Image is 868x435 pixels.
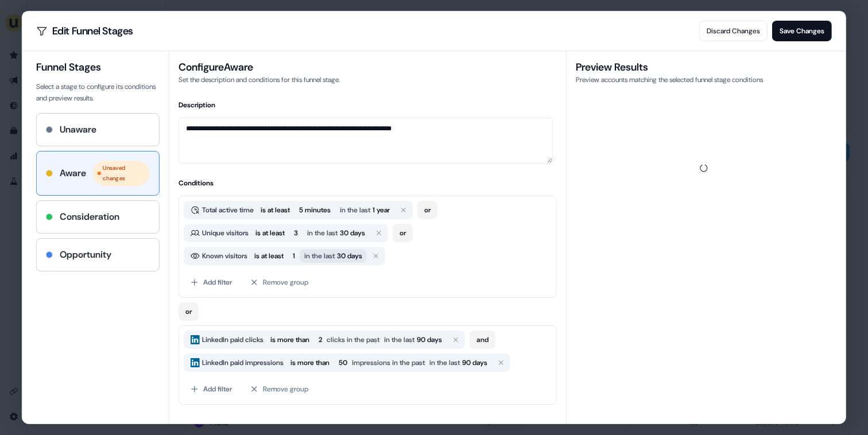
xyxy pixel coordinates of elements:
[304,250,337,262] span: in the last
[699,21,768,41] button: Discard Changes
[60,166,86,180] h4: Aware
[393,224,413,242] button: or
[179,411,254,432] button: Add filter group
[772,21,832,41] button: Save Changes
[36,81,160,104] p: Select a stage to configure its conditions and preview results.
[60,123,96,137] h4: Unaware
[200,250,250,262] span: Known visitors
[299,204,331,216] span: 5 minutes
[200,227,251,239] span: Unique visitors
[293,250,295,262] span: 1
[417,201,437,219] button: or
[340,204,373,216] span: in the last
[184,379,239,399] button: Add filter
[60,210,119,224] h4: Consideration
[200,334,266,345] span: LinkedIn paid clicks
[184,272,239,293] button: Add filter
[339,357,347,368] span: 50
[576,60,832,74] h3: Preview Results
[294,227,298,239] span: 3
[200,357,286,368] span: LinkedIn paid impressions
[576,74,832,86] p: Preview accounts matching the selected funnel stage conditions
[327,334,379,345] span: clicks in the past
[243,272,315,293] button: Remove group
[60,248,111,262] h4: Opportunity
[179,177,557,189] h4: Conditions
[179,60,557,74] h3: Configure Aware
[103,163,145,184] span: Unsaved changes
[36,60,160,74] h3: Funnel Stages
[179,302,199,321] button: or
[200,204,256,216] span: Total active time
[470,331,495,349] button: and
[352,357,425,368] span: impressions in the past
[179,99,557,111] h4: Description
[429,357,460,368] span: in the last
[36,25,133,37] h2: Edit Funnel Stages
[384,334,414,345] span: in the last
[243,379,315,399] button: Remove group
[319,334,322,345] span: 2
[179,74,557,86] p: Set the description and conditions for this funnel stage.
[307,227,340,239] span: in the last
